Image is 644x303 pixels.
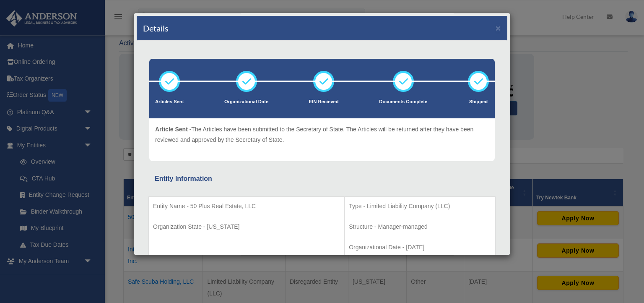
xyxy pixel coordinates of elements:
[224,98,268,106] p: Organizational Date
[143,22,169,34] h4: Details
[309,98,339,106] p: EIN Recieved
[153,222,340,232] p: Organization State - [US_STATE]
[155,124,489,145] p: The Articles have been submitted to the Secretary of State. The Articles will be returned after t...
[153,201,340,212] p: Entity Name - 50 Plus Real Estate, LLC
[155,98,184,106] p: Articles Sent
[155,173,489,185] div: Entity Information
[349,222,491,232] p: Structure - Manager-managed
[155,126,191,133] span: Article Sent -
[468,98,489,106] p: Shipped
[349,242,491,253] p: Organizational Date - [DATE]
[496,24,501,32] button: ×
[379,98,427,106] p: Documents Complete
[349,201,491,212] p: Type - Limited Liability Company (LLC)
